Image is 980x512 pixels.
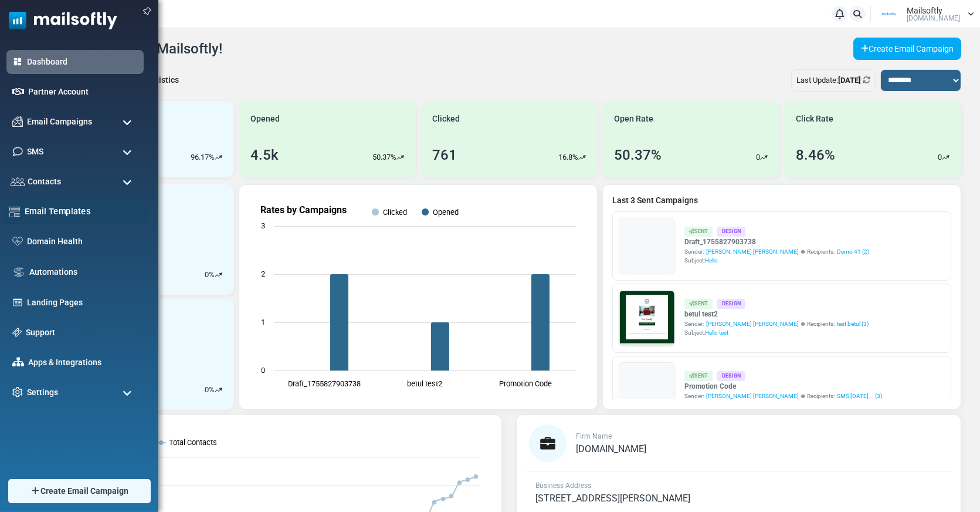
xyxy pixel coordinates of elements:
a: Domain Health [27,235,138,248]
strong: Shop Now and Save Big! [154,239,251,248]
p: Lorem ipsum dolor sit amet, consectetur adipiscing elit, sed do eiusmod tempor incididunt [62,308,343,319]
a: Support [26,326,138,339]
strong: Follow Us [180,278,225,288]
span: SMS [27,146,43,158]
span: Hello test [705,329,728,336]
a: Last 3 Sent Campaigns [612,194,951,207]
img: User Logo [874,5,904,23]
p: 0 [205,384,209,396]
a: Dashboard [27,56,138,68]
span: [PERSON_NAME] [PERSON_NAME] [706,319,799,328]
div: Subject: [684,328,869,337]
div: Sender: Recipients: [684,247,869,256]
span: Create Email Campaign [40,485,128,497]
text: Opened [433,208,459,217]
a: [DOMAIN_NAME] [576,444,646,454]
img: contacts-icon.svg [11,177,25,186]
a: Refresh Stats [863,76,870,85]
p: 16.8% [558,151,578,163]
div: 4.5k [250,144,279,166]
a: Create Email Campaign [853,38,961,60]
span: Settings [27,386,58,399]
a: Draft_1755827903738 [684,237,869,247]
text: Total Contacts [169,438,217,447]
div: Design [717,299,745,309]
img: settings-icon.svg [12,387,23,398]
img: workflow.svg [12,265,25,279]
span: [STREET_ADDRESS][PERSON_NAME] [535,493,690,504]
div: 50.37% [614,144,662,166]
a: Email Templates [25,205,141,218]
p: 96.17% [191,151,215,163]
span: Contacts [28,176,61,188]
a: Automations [29,266,138,278]
div: Sender: Recipients: [684,392,882,400]
div: 761 [432,144,457,166]
text: 2 [261,270,265,278]
img: sms-icon.png [12,146,23,157]
span: Opened [250,113,280,125]
span: [PERSON_NAME] [PERSON_NAME] [706,247,799,256]
div: Sent [684,299,713,309]
p: 50.37% [372,151,396,163]
h1: Test {(email)} [53,204,352,222]
b: [DATE] [838,76,861,85]
text: Rates by Campaigns [260,204,347,215]
img: support-icon.svg [12,328,22,337]
text: 3 [261,221,265,230]
span: Firm Name [576,432,612,440]
div: 8.46% [796,144,835,166]
span: Click Rate [796,113,833,125]
img: campaigns-icon.png [12,116,23,127]
a: Shop Now and Save Big! [143,233,263,255]
div: Sender: Recipients: [684,319,869,328]
a: Demo 41 (2) [837,247,869,256]
a: Apps & Integrations [28,356,138,369]
img: landing_pages.svg [12,297,23,308]
div: % [205,384,222,396]
a: Partner Account [28,86,138,98]
span: [PERSON_NAME] [PERSON_NAME] [706,392,799,400]
svg: Rates by Campaigns [249,194,588,400]
span: Open Rate [614,113,653,125]
a: betul test2 [684,309,869,319]
img: domain-health-icon.svg [12,237,23,246]
span: Mailsoftly [907,6,942,15]
p: 0 [205,269,209,281]
text: Promotion Code [499,379,552,388]
img: email-templates-icon.svg [9,206,21,217]
text: 1 [261,318,265,326]
p: 0 [938,151,942,163]
text: betul test2 [408,379,443,388]
span: [DOMAIN_NAME] [907,15,960,22]
span: Hello [705,257,718,264]
span: Clicked [432,113,460,125]
p: 0 [756,151,760,163]
span: Email Campaigns [27,116,92,128]
a: Promotion Code [684,381,882,392]
div: Design [717,227,745,237]
img: dashboard-icon-active.svg [12,56,23,67]
div: Sent [684,227,713,237]
a: User Logo Mailsoftly [DOMAIN_NAME] [874,5,974,23]
div: Design [717,371,745,381]
div: Sent [684,371,713,381]
span: [DOMAIN_NAME] [576,443,646,454]
div: Subject: [684,256,869,265]
text: Draft_1755827903738 [288,379,361,388]
a: test betul (3) [837,319,869,328]
span: Business Address [535,481,591,490]
text: Clicked [383,208,407,217]
div: Last Update: [791,69,876,92]
a: SMS [DATE]... (3) [837,392,882,400]
div: % [205,269,222,281]
a: Landing Pages [27,297,138,309]
text: 0 [261,366,265,375]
